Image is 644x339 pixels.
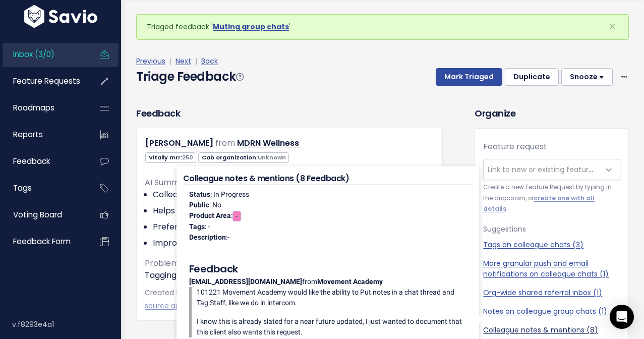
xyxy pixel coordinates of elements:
span: Inbox (3/0) [13,49,54,60]
a: create one with all details [483,194,595,213]
a: Feature Requests [3,70,84,93]
span: - [227,233,229,241]
li: Improves team coordination and efficiency. [153,237,434,249]
span: | [193,56,199,66]
button: Close [599,15,626,39]
p: Tagging colleagues in patient notes or colleague group chats [145,269,434,281]
a: Notes on colleague group chats (1) [483,306,620,317]
li: Colleagues appreciate tagging in group chats. [153,189,434,201]
strong: Description [189,233,226,241]
a: Feedback [3,150,84,173]
span: Unknown [258,153,286,161]
strong: Product Area [189,211,231,219]
label: Feature request [483,141,547,153]
span: Tags [13,183,32,193]
a: MDRN Wellness [237,137,299,149]
span: Feature Requests [13,76,80,86]
button: Snooze [561,68,613,86]
div: Open Intercom Messenger [610,305,634,329]
span: AI Summary [145,177,198,188]
span: Reports [13,129,43,140]
h3: Organize [475,106,629,120]
strong: [EMAIL_ADDRESS][DOMAIN_NAME] [189,277,302,286]
p: Suggestions [483,223,620,236]
span: Link to new or existing feature request... [488,164,627,175]
span: Cab organization: [198,152,289,163]
span: Created by [PERSON_NAME] via Chrome Extension on | [145,288,415,310]
div: Triaged feedback ' ' [136,14,629,40]
a: Tags on colleague chats (3) [483,240,620,250]
strong: Tags [189,222,205,231]
button: Mark Triaged [436,68,502,86]
strong: Public [189,201,209,209]
span: × [609,18,616,35]
div: v.f8293e4a1 [12,311,121,337]
h3: Feedback [136,106,180,120]
h5: Feedback [189,261,466,276]
span: - [232,211,241,221]
a: View in source app [145,288,415,310]
a: Tags [3,177,84,200]
p: 101221 Movement Academy would like the ability to Put notes in a chat thread and Tag Staff, like ... [197,287,466,308]
a: Feedback form [3,230,84,253]
span: Voting Board [13,209,62,220]
a: More granular push and email notifications on colleague chats (1) [483,258,620,279]
a: Previous [136,56,165,66]
p: I know this is already slated for a near future updated, I just wanted to document that this clie... [197,316,466,337]
small: Create a new Feature Request by typing in the dropdown, or . [483,182,620,214]
h4: Triage Feedback [136,68,243,86]
button: Duplicate [505,68,559,86]
span: Roadmaps [13,102,54,113]
h4: Colleague notes & mentions (8 Feedback) [183,173,473,185]
img: logo-white.9d6f32f41409.svg [22,5,100,28]
a: Muting group chats [213,22,289,32]
span: Feedback form [13,236,71,247]
li: Helps keep everyone informed. [153,205,434,217]
a: Next [175,56,191,66]
a: Voting Board [3,203,84,227]
a: Org-wide shared referral inbox (1) [483,288,620,298]
li: Preferred over direct emails for quick communication. [153,221,434,233]
span: | [167,56,173,66]
span: Feedback [13,156,50,166]
a: Inbox (3/0) [3,43,84,66]
span: from [215,137,235,149]
a: Roadmaps [3,96,84,120]
span: Problem [145,257,179,269]
a: Reports [3,123,84,146]
a: Back [201,56,218,66]
span: Vitally mrr: [145,152,196,163]
span: 250 [182,153,193,161]
a: [PERSON_NAME] [145,137,213,149]
strong: Movement Academy [317,277,383,286]
a: Colleague notes & mentions (8) [483,325,620,335]
strong: Status [189,190,210,198]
